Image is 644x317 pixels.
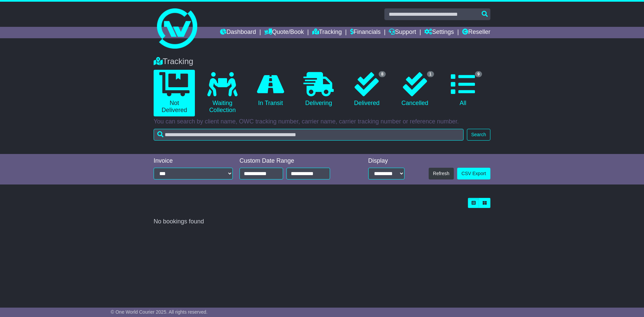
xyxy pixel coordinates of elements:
a: Dashboard [220,27,256,38]
a: CSV Export [457,168,490,179]
a: Delivering [298,70,339,109]
a: 1 Cancelled [394,70,435,109]
a: In Transit [250,70,291,109]
div: Tracking [150,57,494,66]
span: 1 [427,71,434,77]
div: No bookings found [154,218,490,225]
div: Display [368,157,405,165]
div: Custom Date Range [239,157,347,165]
span: © One World Courier 2025. All rights reserved. [111,309,208,315]
a: Financials [350,27,381,38]
a: Quote/Book [264,27,304,38]
a: Settings [424,27,454,38]
a: 8 Delivered [346,70,387,109]
div: Invoice [154,157,233,165]
span: 8 [379,71,386,77]
span: 9 [475,71,482,77]
a: Reseller [462,27,490,38]
p: You can search by client name, OWC tracking number, carrier name, carrier tracking number or refe... [154,118,490,125]
a: Not Delivered [154,70,195,116]
a: 9 All [442,70,484,109]
a: Tracking [312,27,342,38]
button: Search [467,129,490,141]
button: Refresh [429,168,454,179]
a: Waiting Collection [202,70,243,116]
a: Support [389,27,416,38]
